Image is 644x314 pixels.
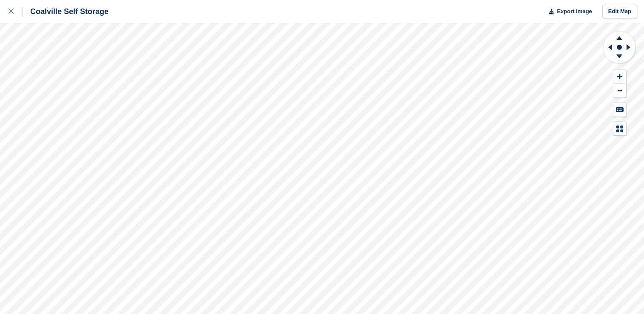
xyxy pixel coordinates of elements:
[557,7,592,16] span: Export Image
[613,122,626,136] button: Map Legend
[602,5,637,19] a: Edit Map
[23,6,109,17] div: Coalville Self Storage
[613,103,626,117] button: Keyboard Shortcuts
[613,84,626,98] button: Zoom Out
[544,5,592,19] button: Export Image
[613,70,626,84] button: Zoom In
